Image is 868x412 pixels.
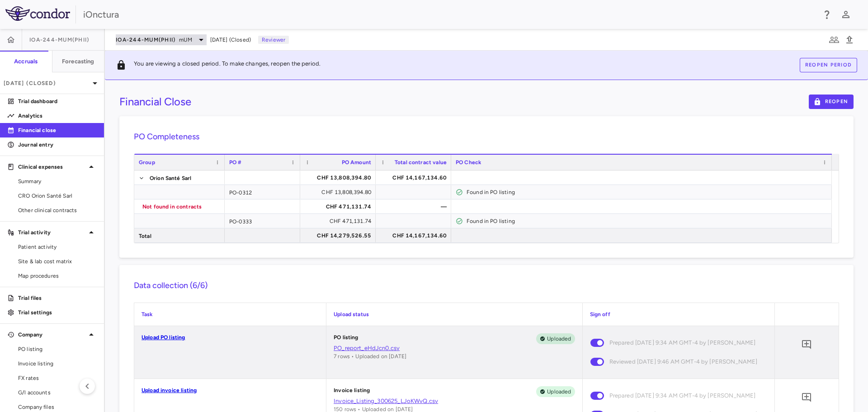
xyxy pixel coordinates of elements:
span: [DATE] (Closed) [210,36,251,44]
div: CHF 471,131.74 [308,214,371,228]
div: PO-0312 [225,185,300,199]
span: 7 rows • Uploaded on [DATE] [334,353,406,360]
div: Found in PO listing [467,214,827,228]
span: IOA-244-mUM(PhII) [29,36,89,43]
h6: Data collection (6/6) [134,279,839,292]
p: Company [18,331,86,339]
span: CRO Orion Santé Sarl [18,192,97,200]
svg: Add comment [801,339,812,350]
span: PO # [229,159,242,166]
div: CHF 13,808,394.80 [308,170,371,185]
span: Reviewed [DATE] 9:46 AM GMT-4 by [PERSON_NAME] [609,357,758,367]
div: Not found in contracts [142,199,220,214]
span: Company files [18,403,97,411]
p: Trial dashboard [18,97,97,105]
span: Invoice listing [18,360,97,368]
span: Total contract value [395,159,447,166]
a: Upload invoice listing [142,387,197,393]
p: Task [142,310,319,318]
div: Found in PO listing [467,185,827,199]
div: — [384,199,447,214]
span: PO Check [456,159,481,166]
p: PO listing [334,333,359,344]
button: Add comment [799,390,814,405]
a: PO_report_eHdJcn0.csv [334,344,575,352]
div: CHF 13,808,394.80 [308,185,371,199]
span: FX rates [18,374,97,382]
button: Reopen [809,95,854,109]
p: Clinical expenses [18,163,86,171]
a: Upload PO listing [142,334,185,341]
div: CHF 14,167,134.60 [384,228,447,243]
p: Sign off [590,310,767,318]
p: Trial files [18,294,97,302]
h6: Forecasting [62,57,94,66]
p: You are viewing a closed period. To make changes, reopen the period. [134,60,321,71]
div: CHF 14,279,526.55 [308,228,371,243]
span: Prepared [DATE] 9:34 AM GMT-4 by [PERSON_NAME] [609,338,756,348]
span: Summary [18,177,97,185]
span: Site & lab cost matrix [18,257,97,265]
p: Trial settings [18,308,97,317]
span: IOA-244-mUM(PhII) [116,36,175,43]
span: Prepared [DATE] 9:34 AM GMT-4 by [PERSON_NAME] [609,391,756,401]
div: CHF 14,167,134.60 [384,170,447,185]
span: PO listing [18,345,97,353]
span: Uploaded [543,335,575,343]
span: G/l accounts [18,388,97,397]
button: Add comment [799,337,814,352]
span: Group [139,159,155,166]
p: Upload status [334,310,575,318]
p: Analytics [18,112,97,120]
span: Patient activity [18,243,97,251]
div: iOnctura [83,8,816,21]
span: Uploaded [543,388,575,396]
p: Trial activity [18,228,86,237]
svg: Add comment [801,392,812,403]
div: CHF 471,131.74 [308,199,371,214]
span: Map procedures [18,272,97,280]
p: [DATE] (Closed) [4,79,90,87]
button: Reopen period [800,58,857,72]
span: PO Amount [342,159,371,166]
p: Reviewer [258,36,289,44]
h6: PO Completeness [134,131,839,143]
div: PO-0333 [225,214,300,228]
span: Total [139,229,151,243]
span: Other clinical contracts [18,206,97,214]
h3: Financial Close [119,95,191,109]
p: Journal entry [18,141,97,149]
img: logo-full-SnFGN8VE.png [5,6,70,21]
h6: Accruals [14,57,38,66]
span: mUM [179,36,192,44]
p: Invoice listing [334,386,370,397]
p: Financial close [18,126,97,134]
a: Invoice_Listing_300625_LJoKWvQ.csv [334,397,575,405]
span: Orion Santé Sarl [150,171,191,185]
